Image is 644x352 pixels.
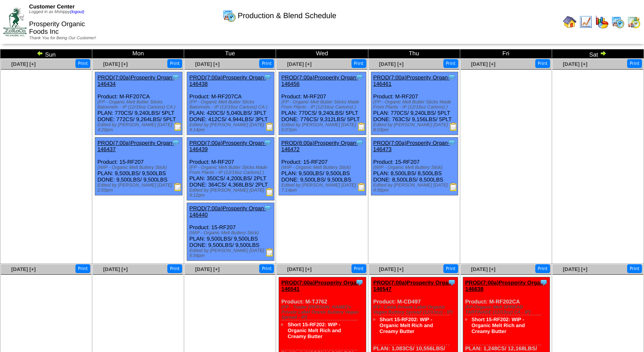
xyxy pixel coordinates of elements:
[97,183,182,193] div: Edited by [PERSON_NAME] [DATE] 2:50pm
[373,74,450,87] a: PROD(7:00a)Prosperity Organ-146461
[184,49,276,59] td: Tue
[287,61,311,67] span: [DATE] [+]
[97,140,174,152] a: PROD(7:00a)Prosperity Organ-146437
[281,183,366,193] div: Edited by [PERSON_NAME] [DATE] 7:14pm
[627,59,642,68] button: Print
[276,49,368,59] td: Wed
[373,140,450,152] a: PROD(7:00a)Prosperity Organ-146473
[75,59,90,68] button: Print
[373,100,458,110] div: (FP - Organic Melt Butter Sticks Made From Plants - IP (12/16oz Cartons) )
[29,36,96,41] span: Thank You for Being Our Customer!
[627,15,641,29] img: calendarinout.gif
[189,74,266,87] a: PROD(7:00a)Prosperity Organ-146438
[281,74,357,87] a: PROD(7:00a)Prosperity Organ-146456
[471,61,495,67] a: [DATE] [+]
[611,15,625,29] img: calendarprod.gif
[29,10,84,14] span: Logged in as Mshippy
[563,266,588,272] a: [DATE] [+]
[266,188,274,196] img: Production Report
[174,183,182,191] img: Production Report
[352,264,366,273] button: Print
[471,266,495,272] a: [DATE] [+]
[379,266,403,272] a: [DATE] [+]
[172,73,180,81] img: Tooltip
[355,278,364,287] img: Tooltip
[595,15,609,29] img: graph.gif
[465,305,550,315] div: (FP-Organic Melt SPREAD TARTINADE (12/13oz) CA - IP)
[238,11,336,20] span: Production & Blend Schedule
[368,49,460,59] td: Thu
[627,264,642,273] button: Print
[189,122,274,133] div: Edited by [PERSON_NAME] [DATE] 9:14pm
[3,8,27,36] img: ZoRoCo_Logo(Green%26Foil)%20jpg.webp
[103,266,128,272] a: [DATE] [+]
[11,61,36,67] a: [DATE] [+]
[281,100,366,110] div: (FP - Organic Melt Butter Sticks Made From Plants - IP (12/16oz Cartons) )
[448,138,456,147] img: Tooltip
[37,50,43,57] img: arrowleft.gif
[371,72,458,135] div: Product: M-RF207 PLAN: 770CS / 9,240LBS / 5PLT DONE: 763CS / 9,156LBS / 5PLT
[189,188,274,198] div: Edited by [PERSON_NAME] [DATE] 9:12pm
[357,122,366,131] img: Production Report
[539,278,548,287] img: Tooltip
[281,165,366,170] div: (WIP - Organic Melt Buttery Stick)
[189,165,274,175] div: (FP - Organic Melt Butter Sticks Made From Plants - IP (12/16oz Cartons) )
[535,59,550,68] button: Print
[11,266,36,272] span: [DATE] [+]
[29,21,85,35] span: Prosperity Organic Foods Inc
[579,15,593,29] img: line_graph.gif
[263,138,272,147] img: Tooltip
[281,305,366,320] div: (FP - Trader [PERSON_NAME]'s Private Label Oranic Buttery Vegan Spread - IP)
[167,59,182,68] button: Print
[279,72,366,135] div: Product: M-RF207 PLAN: 770CS / 9,240LBS / 5PLT DONE: 776CS / 9,312LBS / 5PLT
[281,122,366,133] div: Edited by [PERSON_NAME] [DATE] 5:07pm
[287,266,311,272] a: [DATE] [+]
[259,59,274,68] button: Print
[263,73,272,81] img: Tooltip
[379,61,403,67] a: [DATE] [+]
[373,279,453,292] a: PROD(7:00a)Prosperity Organ-146547
[281,279,361,292] a: PROD(7:00a)Prosperity Organ-146541
[449,122,458,131] img: Production Report
[172,138,180,147] img: Tooltip
[195,266,220,272] a: [DATE] [+]
[103,61,128,67] a: [DATE] [+]
[75,264,90,273] button: Print
[460,49,552,59] td: Fri
[373,165,458,170] div: (WIP - Organic Melt Buttery Stick)
[357,183,366,191] img: Production Report
[563,61,588,67] span: [DATE] [+]
[70,10,84,14] a: (logout)
[266,122,274,131] img: Production Report
[281,140,357,152] a: PROD(8:00a)Prosperity Organ-146472
[187,203,274,261] div: Product: 15-RF207 PLAN: 9,500LBS / 9,500LBS DONE: 9,500LBS / 9,500LBS
[189,100,274,110] div: (FP - Organic Melt Butter Sticks Batonnets - IP (12/16oz Cartons) CA )
[97,122,182,133] div: Edited by [PERSON_NAME] [DATE] 4:20pm
[355,138,364,147] img: Tooltip
[287,322,341,339] a: Short 15-RF202: WIP - Organic Melt Rich and Creamy Butter
[266,248,274,257] img: Production Report
[600,50,606,57] img: arrowright.gif
[472,317,525,334] a: Short 15-RF202: WIP - Organic Melt Rich and Creamy Butter
[195,61,220,67] span: [DATE] [+]
[535,264,550,273] button: Print
[380,317,433,334] a: Short 15-RF202: WIP - Organic Melt Rich and Creamy Butter
[189,248,274,258] div: Edited by [PERSON_NAME] [DATE] 5:54pm
[167,264,182,273] button: Print
[95,138,182,195] div: Product: 15-RF207 PLAN: 9,500LBS / 9,500LBS DONE: 9,500LBS / 9,500LBS
[187,138,274,200] div: Product: M-RF207 PLAN: 350CS / 4,200LBS / 2PLT DONE: 364CS / 4,368LBS / 2PLT
[189,230,274,236] div: (WIP - Organic Melt Buttery Stick)
[443,264,458,273] button: Print
[29,3,75,10] span: Customer Center
[189,205,266,218] a: PROD(7:00a)Prosperity Organ-146440
[355,73,364,81] img: Tooltip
